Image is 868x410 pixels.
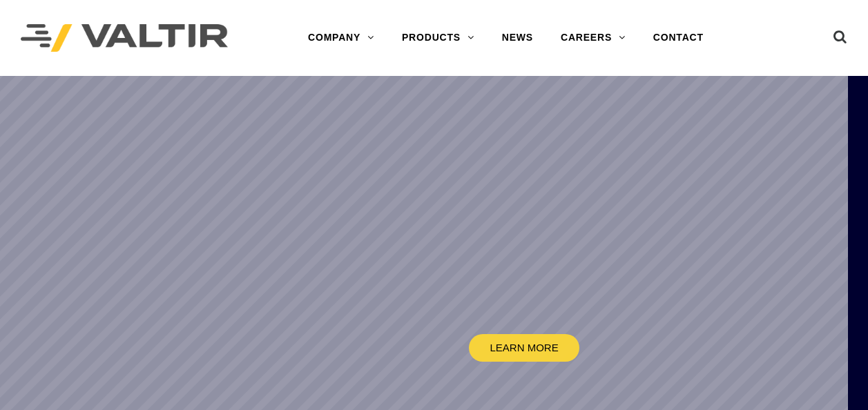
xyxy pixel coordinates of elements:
[469,334,579,362] a: LEARN MORE
[639,24,717,52] a: CONTACT
[21,24,228,52] img: Valtir
[294,24,388,52] a: COMPANY
[488,24,547,52] a: NEWS
[388,24,488,52] a: PRODUCTS
[547,24,639,52] a: CAREERS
